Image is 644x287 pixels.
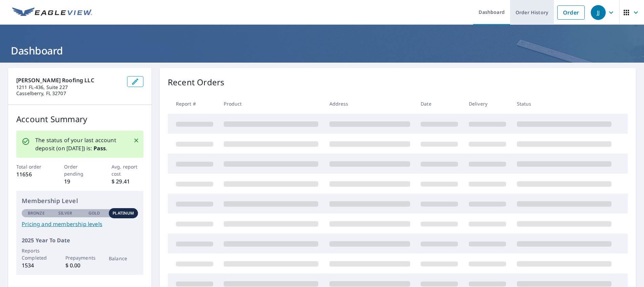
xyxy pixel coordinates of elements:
th: Date [415,94,463,114]
th: Delivery [463,94,511,114]
p: Recent Orders [168,76,225,88]
a: Order [557,5,585,20]
p: 19 [64,177,96,185]
p: 1534 [22,261,51,269]
p: Gold [88,210,100,216]
p: Membership Level [22,196,138,205]
a: Pricing and membership levels [22,220,138,228]
p: The status of your last account deposit (on [DATE]) is: . [35,136,125,152]
p: Reports Completed [22,247,51,261]
p: $ 0.00 [65,261,95,269]
h1: Dashboard [8,44,636,58]
p: Casselberry, FL 32707 [16,90,122,96]
p: 1211 FL-436, Suite 227 [16,84,122,90]
th: Address [324,94,416,114]
p: 2025 Year To Date [22,236,138,244]
p: 11656 [16,170,48,178]
p: Order pending [64,163,96,177]
th: Product [218,94,324,114]
p: Silver [58,210,73,216]
p: Platinum [113,210,134,216]
button: Close [132,136,141,145]
p: $ 29.41 [112,177,143,185]
p: Prepayments [65,254,95,261]
p: Account Summary [16,113,143,125]
p: [PERSON_NAME] Roofing LLC [16,76,122,84]
div: JJ [591,5,606,20]
p: Balance [109,255,138,262]
img: EV Logo [12,7,92,18]
p: Bronze [28,210,45,216]
p: Total order [16,163,48,170]
th: Report # [168,94,219,114]
th: Status [511,94,617,114]
p: Avg. report cost [112,163,143,177]
b: Pass [94,145,106,152]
